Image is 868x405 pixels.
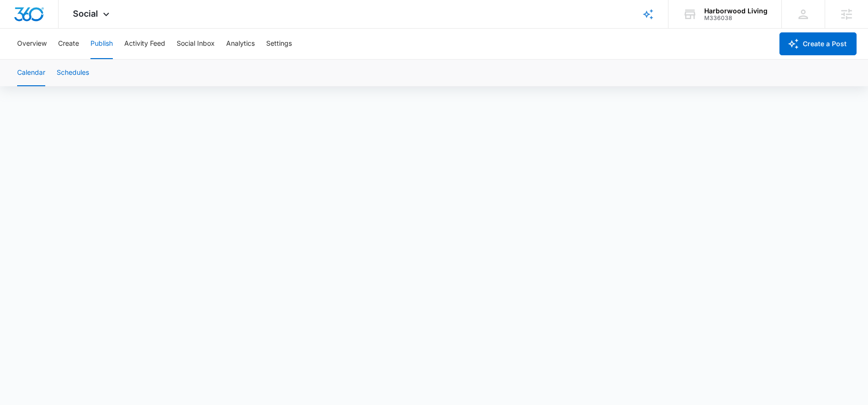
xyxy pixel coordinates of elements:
button: Analytics [226,29,255,59]
div: account name [704,7,768,15]
button: Activity Feed [124,29,165,59]
button: Calendar [17,60,45,86]
div: account id [704,15,768,21]
button: Schedules [57,60,89,86]
button: Create [58,29,79,59]
button: Settings [266,29,292,59]
span: Social [73,9,98,19]
button: Create a Post [779,32,857,55]
button: Overview [17,29,47,59]
button: Social Inbox [177,29,215,59]
button: Publish [90,29,113,59]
